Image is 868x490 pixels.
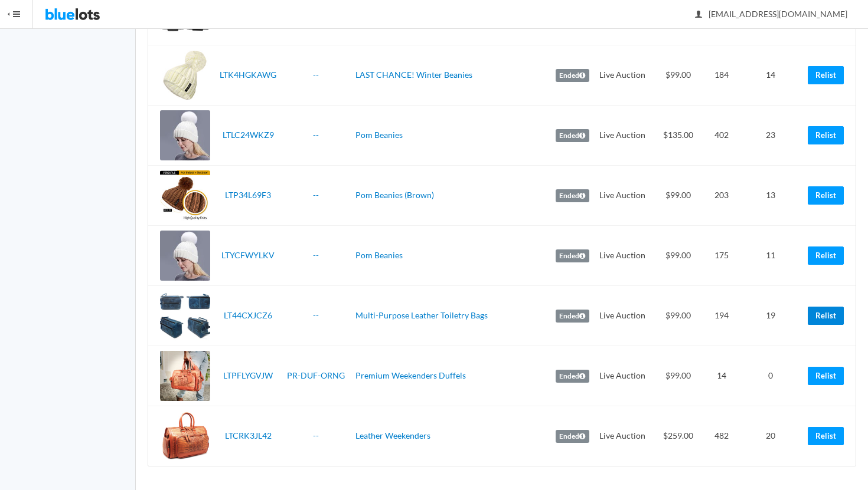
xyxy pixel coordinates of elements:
a: Relist [808,307,844,325]
a: -- [313,130,319,140]
td: 175 [706,226,738,286]
td: 482 [706,406,738,466]
a: Leather Weekenders [355,430,430,440]
a: LTP34L69F3 [225,190,271,200]
a: Pom Beanies [355,130,403,140]
label: Ended [556,370,589,383]
td: 402 [706,106,738,166]
a: LTPFLYGVJW [223,370,273,380]
td: 11 [738,226,803,286]
td: Live Auction [594,226,651,286]
td: 13 [738,166,803,226]
a: Pom Beanies (Brown) [355,190,434,200]
a: -- [313,310,319,320]
a: LAST CHANCE! Winter Beanies [355,70,472,80]
td: 20 [738,406,803,466]
a: -- [313,190,319,200]
a: LTLC24WKZ9 [223,130,274,140]
a: LTCRK3JL42 [225,430,272,440]
a: LTYCFWYLKV [221,250,275,260]
a: Relist [808,66,844,84]
a: Relist [808,246,844,265]
label: Ended [556,249,589,262]
label: Ended [556,310,589,323]
a: Relist [808,367,844,385]
label: Ended [556,189,589,202]
a: LTK4HGKAWG [220,70,276,80]
label: Ended [556,69,589,82]
td: Live Auction [594,406,651,466]
td: 184 [706,45,738,106]
a: -- [313,250,319,260]
a: Multi-Purpose Leather Toiletry Bags [355,310,488,320]
td: $99.00 [651,286,706,346]
a: -- [313,70,319,80]
td: Live Auction [594,346,651,406]
a: -- [313,430,319,440]
a: LT44CXJCZ6 [224,310,272,320]
a: PR-DUF-ORNG [287,370,345,380]
label: Ended [556,430,589,443]
td: $99.00 [651,166,706,226]
a: Premium Weekenders Duffels [355,370,466,380]
td: 23 [738,106,803,166]
td: 203 [706,166,738,226]
a: Pom Beanies [355,250,403,260]
a: Relist [808,427,844,445]
td: 19 [738,286,803,346]
td: 0 [738,346,803,406]
td: $99.00 [651,346,706,406]
a: Relist [808,126,844,144]
ion-icon: person [693,9,704,21]
span: [EMAIL_ADDRESS][DOMAIN_NAME] [696,9,847,19]
td: $259.00 [651,406,706,466]
td: 194 [706,286,738,346]
td: $99.00 [651,45,706,106]
label: Ended [556,129,589,142]
td: Live Auction [594,45,651,106]
a: Relist [808,186,844,205]
td: Live Auction [594,106,651,166]
td: $135.00 [651,106,706,166]
td: 14 [738,45,803,106]
td: 14 [706,346,738,406]
td: Live Auction [594,286,651,346]
td: Live Auction [594,166,651,226]
td: $99.00 [651,226,706,286]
